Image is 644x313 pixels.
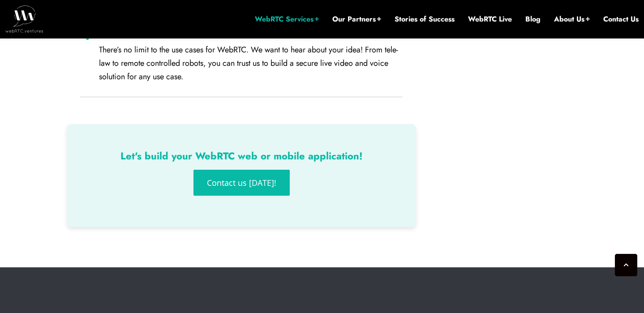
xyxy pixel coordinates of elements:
div: There’s no limit to the use cases for WebRTC. We want to hear about your idea! From tele-law to r... [99,43,403,83]
span: Contact us [DATE]! [207,179,276,187]
h3: Other live video use cases [99,28,403,39]
a: About Us [554,14,590,24]
a: WebRTC Services [255,14,319,24]
img: WebRTC.ventures [5,5,43,32]
a: Contact us [DATE]! [193,170,290,196]
a: Contact Us [603,14,639,24]
a: WebRTC Live [468,14,512,24]
h3: Let's build your WebRTC web or mobile application! [120,151,363,161]
a: Our Partners [332,14,381,24]
a: Stories of Success [395,14,455,24]
a: Blog [525,14,541,24]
